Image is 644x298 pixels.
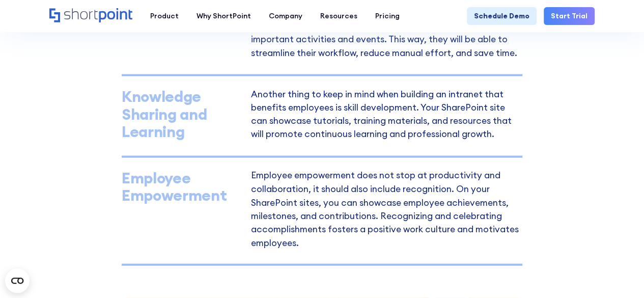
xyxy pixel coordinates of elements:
[122,169,241,204] div: Employee Empowerment
[269,11,302,21] div: Company
[467,7,537,25] a: Schedule Demo
[251,90,522,141] p: Another thing to keep in mind when building an intranet that benefits employees is skill developm...
[251,172,522,249] p: Employee empowerment does not stop at productivity and collaboration, it should also include reco...
[320,11,357,21] div: Resources
[5,268,30,293] button: Open CMP widget
[150,11,179,21] div: Product
[593,249,644,298] iframe: Chat Widget
[141,7,187,25] a: Product
[375,11,400,21] div: Pricing
[197,11,251,21] div: Why ShortPoint
[49,8,132,23] a: Home
[122,88,241,141] div: Knowledge Sharing and Learning
[366,7,408,25] a: Pricing
[260,7,311,25] a: Company
[311,7,366,25] a: Resources
[544,7,595,25] a: Start Trial
[187,7,260,25] a: Why ShortPoint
